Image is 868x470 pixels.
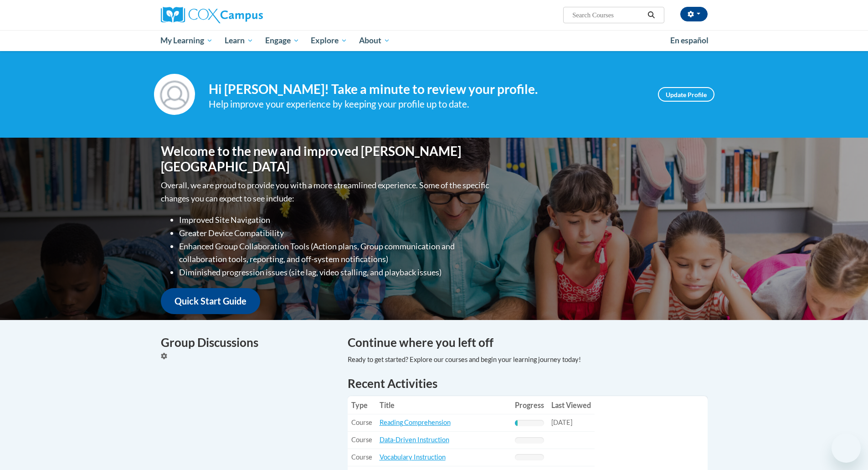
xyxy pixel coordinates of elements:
a: En español [664,31,714,50]
p: Overall, we are proud to provide you with a more streamlined experience. Some of the specific cha... [161,179,491,205]
span: Course [351,418,372,426]
a: Vocabulary Instruction [380,453,446,461]
span: Learn [225,35,253,46]
iframe: Button to launch messaging window [832,434,861,463]
span: Engage [265,35,299,46]
a: Explore [305,30,353,51]
li: Improved Site Navigation [179,213,491,227]
div: Progress, % [515,420,518,426]
a: Data-Driven Instruction [380,436,449,444]
span: About [359,35,390,46]
h1: Welcome to the new and improved [PERSON_NAME][GEOGRAPHIC_DATA] [161,144,491,174]
th: Progress [511,396,548,414]
button: Search [644,10,658,21]
h4: Continue where you left off [348,334,708,351]
li: Diminished progression issues (site lag, video stalling, and playback issues) [179,266,491,279]
th: Type [348,396,376,414]
div: Main menu [147,30,721,51]
a: Cox Campus [161,7,334,23]
a: Engage [259,30,305,51]
th: Title [376,396,511,414]
span: [DATE] [551,418,572,426]
li: Enhanced Group Collaboration Tools (Action plans, Group communication and collaboration tools, re... [179,240,491,266]
div: Help improve your experience by keeping your profile up to date. [209,97,644,112]
h1: Recent Activities [348,375,708,392]
span: Course [351,436,372,444]
a: Reading Comprehension [380,418,451,426]
a: Quick Start Guide [161,288,260,314]
img: Cox Campus [161,7,263,23]
span: My Learning [160,35,213,46]
a: My Learning [155,30,219,51]
span: En español [670,36,709,45]
h4: Group Discussions [161,334,334,351]
a: Learn [219,30,259,51]
span: Course [351,453,372,461]
a: About [353,30,396,51]
th: Last Viewed [548,396,595,414]
img: Profile Image [154,74,195,115]
span: Explore [311,35,347,46]
button: Account Settings [680,7,708,21]
a: Update Profile [658,87,714,102]
li: Greater Device Compatibility [179,227,491,240]
h4: Hi [PERSON_NAME]! Take a minute to review your profile. [209,82,644,97]
input: Search Courses [571,10,644,21]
